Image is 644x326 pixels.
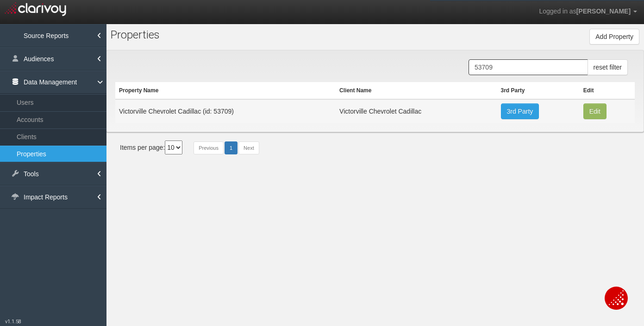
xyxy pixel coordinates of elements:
[588,59,628,75] button: reset filter
[580,82,635,99] th: Edit
[539,7,576,15] span: Logged in as
[194,141,224,154] a: Previous
[501,103,539,119] a: 3rd Party
[469,59,588,75] input: Search Properties
[115,99,336,123] td: Victorville Chevrolet Cadillac (id: 53709)
[121,28,127,41] span: o
[576,7,631,15] span: [PERSON_NAME]
[111,29,269,41] h1: Pr perties
[583,103,606,119] button: Edit
[532,0,644,23] a: Logged in as[PERSON_NAME]
[115,82,336,99] th: Property Name
[497,82,580,99] th: 3rd Party
[225,141,238,154] a: 1
[120,141,182,154] div: Items per page:
[589,29,639,45] button: Add Property
[238,141,259,154] a: Next
[336,82,497,99] th: Client Name
[336,99,497,123] td: Victorville Chevrolet Cadillac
